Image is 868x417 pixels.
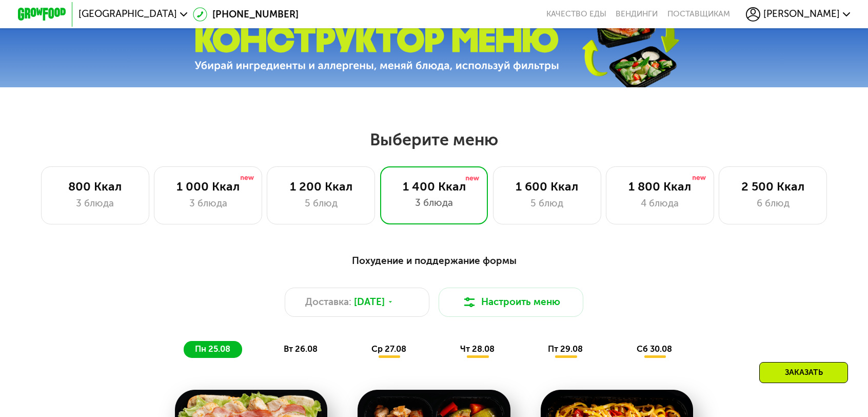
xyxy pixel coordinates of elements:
div: 3 блюда [167,196,250,211]
span: [DATE] [354,295,385,309]
div: 1 800 Ккал [618,179,701,194]
span: [PERSON_NAME] [763,9,840,19]
div: 2 500 Ккал [732,179,815,194]
div: 5 блюд [505,196,588,211]
span: ср 27.08 [371,344,406,354]
div: 6 блюд [732,196,815,211]
button: Настроить меню [439,288,583,316]
div: 1 600 Ккал [505,179,588,194]
div: поставщикам [667,9,730,19]
h2: Выберите меню [38,129,830,150]
div: 1 400 Ккал [392,179,476,194]
div: Похудение и поддержание формы [77,253,791,268]
span: сб 30.08 [637,344,672,354]
a: [PHONE_NUMBER] [193,7,299,22]
div: 3 блюда [53,196,136,211]
div: 1 000 Ккал [167,179,250,194]
a: Качество еды [546,9,606,19]
span: чт 28.08 [460,344,495,354]
div: 5 блюд [280,196,363,211]
a: Вендинги [616,9,658,19]
div: 4 блюда [618,196,701,211]
span: пн 25.08 [195,344,230,354]
span: вт 26.08 [284,344,318,354]
div: Заказать [759,362,848,383]
div: 800 Ккал [53,179,136,194]
span: Доставка: [305,295,351,309]
span: пт 29.08 [548,344,583,354]
div: 3 блюда [392,196,476,210]
span: [GEOGRAPHIC_DATA] [78,9,177,19]
div: 1 200 Ккал [280,179,363,194]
